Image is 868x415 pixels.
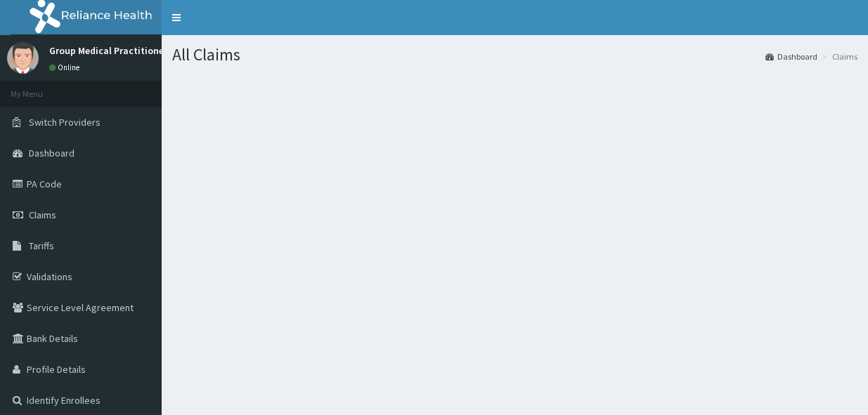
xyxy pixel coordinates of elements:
[172,46,857,64] h1: All Claims
[29,239,54,252] span: Tariffs
[7,42,39,74] img: User Image
[765,51,817,62] a: Dashboard
[49,62,83,72] a: Online
[49,46,172,55] p: Group Medical Practitioners
[819,51,857,62] li: Claims
[29,116,101,129] span: Switch Providers
[29,209,56,221] span: Claims
[29,147,75,159] span: Dashboard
